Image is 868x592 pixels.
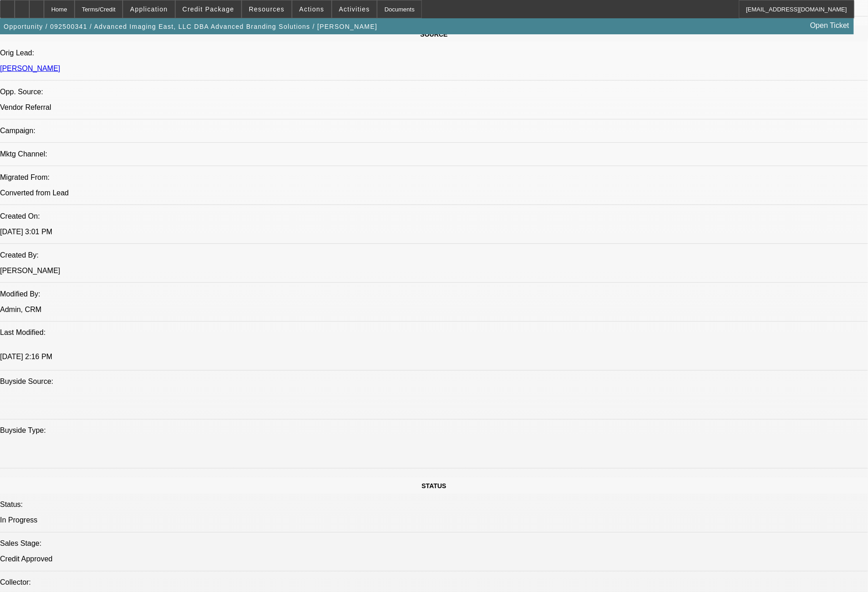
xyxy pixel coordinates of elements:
button: Application [123,0,174,18]
span: Application [130,5,167,13]
span: SOURCE [421,31,448,38]
button: Actions [292,0,331,18]
a: Open Ticket [807,18,853,33]
span: Opportunity / 092500341 / Advanced Imaging East, LLC DBA Advanced Branding Solutions / [PERSON_NAME] [4,23,377,30]
span: Actions [299,5,324,13]
button: Resources [242,0,291,18]
button: Activities [332,0,377,18]
span: STATUS [422,483,447,490]
span: Activities [339,5,370,13]
button: Credit Package [176,0,241,18]
span: Resources [249,5,285,13]
span: Credit Package [183,5,234,13]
